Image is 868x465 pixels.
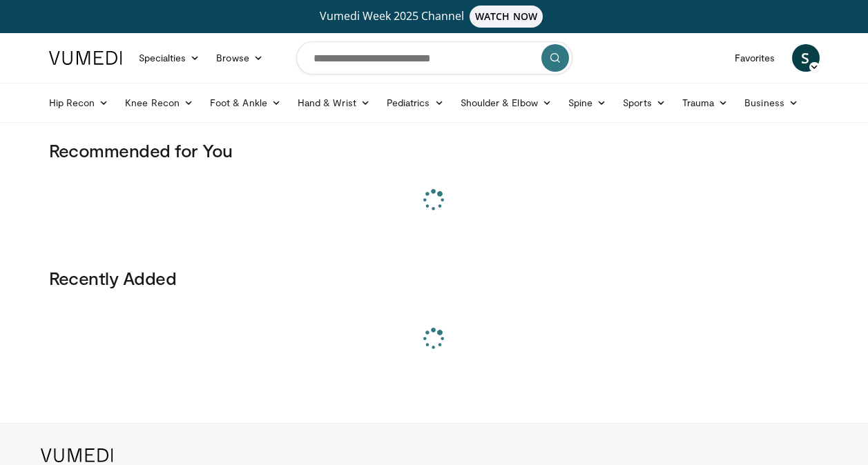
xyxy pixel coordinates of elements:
img: VuMedi Logo [49,51,122,65]
a: Hand & Wrist [289,89,378,117]
h3: Recommended for You [49,139,820,161]
a: Foot & Ankle [202,89,289,117]
span: WATCH NOW [470,6,543,28]
a: Knee Recon [117,89,202,117]
a: Business [736,89,807,117]
img: VuMedi Logo [41,448,113,462]
a: Favorites [726,44,784,72]
a: S [792,44,820,72]
a: Spine [560,89,615,117]
input: Search topics, interventions [296,41,572,75]
a: Browse [208,44,271,72]
a: Shoulder & Elbow [452,89,560,117]
a: Vumedi Week 2025 ChannelWATCH NOW [51,6,818,28]
h3: Recently Added [49,267,820,289]
a: Sports [615,89,674,117]
a: Trauma [674,89,737,117]
a: Hip Recon [41,89,117,117]
a: Specialties [131,44,209,72]
a: Pediatrics [378,89,452,117]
